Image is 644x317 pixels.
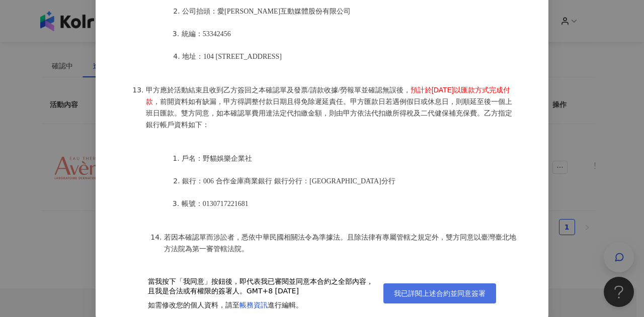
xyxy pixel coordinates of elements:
div: 當我按下「我同意」按鈕後，即代表我已審閱並同意本合約之全部內容，且我是合法或有權限的簽署人。 GMT+8 [DATE] [148,277,375,296]
a: 帳務資訊 [239,301,268,309]
span: 統編：53342456 [182,30,231,38]
span: ，前開資料如有缺漏，甲方得調整付款日期且得免除遲延責任。甲方匯款日若遇例假日或休息日，則順延至後一個上班日匯款。雙方同意，如本確認單費用達法定代扣繳金額，則由甲方依法代扣繳所得稅及二代健保補充保... [146,98,512,129]
span: 地址：104 [STREET_ADDRESS] [182,53,282,60]
div: 如需修改您的個人資料，請至 進行編輯。 [148,300,375,310]
span: 公司抬頭：愛[PERSON_NAME]互動媒體股份有限公司 [182,8,351,15]
span: 銀行：006 合作金庫商業銀行 [182,177,272,185]
span: 甲方應於活動結束且收到乙方簽回之本確認單及發票/請款收據/勞報單並確認無誤後， [146,86,411,94]
span: 我已詳閱上述合約並同意簽署 [394,289,486,297]
button: 我已詳閱上述合約並同意簽署 [383,283,496,303]
span: 帳號：0130717221681 [182,200,249,207]
span: 銀行分行：[GEOGRAPHIC_DATA]分行 [274,177,395,185]
span: 戶名：野貓娛樂企業社 [182,155,252,162]
span: 若因本確認單而涉訟者，悉依中華民國相關法令為準據法。且除法律有專屬管轄之規定外，雙方同意以臺灣臺北地方法院為第一審管轄法院。 [164,234,516,253]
